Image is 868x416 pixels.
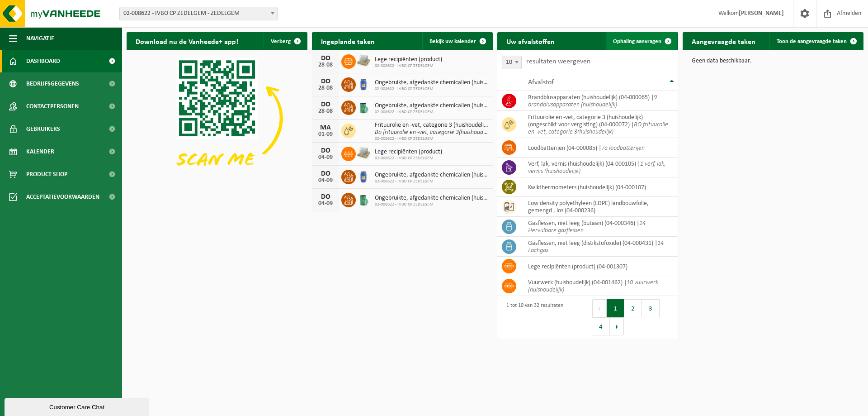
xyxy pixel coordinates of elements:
[316,170,335,177] div: DO
[521,276,678,296] td: vuurwerk (huishoudelijk) (04-001462) |
[375,63,442,69] span: 02-008622 - IVBO CP ZEDELGEM
[356,145,371,161] img: LP-PA-00000-WDN-11
[528,121,668,135] i: BO frituurolie en -vet, categorie 3(huishoudelijk)
[607,299,624,317] button: 1
[316,154,335,161] div: 04-09
[375,102,488,110] span: Ongebruikte, afgedankte chemicalien (huishoudelijk)
[422,32,492,50] a: Bekijk uw kalender
[375,148,442,156] span: Lege recipiënten (product)
[521,237,678,257] td: gasflessen, niet leeg (distikstofoxide) (04-000431) |
[127,50,307,186] img: Download de VHEPlus App
[502,56,521,69] span: 10
[316,78,335,85] div: DO
[316,147,335,154] div: DO
[316,124,335,131] div: MA
[528,79,554,86] span: Afvalstof
[26,95,79,118] span: Contactpersonen
[606,32,677,50] a: Ophaling aanvragen
[601,145,645,152] i: 7a loodbatterijen
[502,56,522,69] span: 10
[26,118,60,140] span: Gebruikers
[316,101,335,108] div: DO
[429,38,476,44] span: Bekijk uw kalender
[316,177,335,184] div: 04-09
[356,53,371,68] img: LP-PA-00000-WDN-11
[375,129,495,136] i: Bo frituurolie en -vet, categorie 3(huishoudelijk)
[497,32,564,50] h2: Uw afvalstoffen
[26,140,54,163] span: Kalender
[375,86,488,92] span: 02-008622 - IVBO CP ZEDELGEM
[521,91,678,111] td: brandblusapparaten (huishoudelijk) (04-000065) |
[26,27,54,50] span: Navigatie
[316,108,335,115] div: 28-08
[624,299,642,317] button: 2
[642,299,660,317] button: 3
[316,85,335,91] div: 28-08
[528,279,658,293] i: 10 vuurwerk (huishoudelijk)
[528,161,665,175] i: 1 verf, lak, vernis (huishoudelijk)
[683,32,764,50] h2: Aangevraagde taken
[502,298,563,336] div: 1 tot 10 van 32 resultaten
[739,10,784,17] strong: [PERSON_NAME]
[26,186,99,208] span: Acceptatievoorwaarden
[316,131,335,138] div: 01-09
[316,201,335,207] div: 04-09
[375,172,488,179] span: Ongebruikte, afgedankte chemicalien (huishoudelijk)
[26,72,79,95] span: Bedrijfsgegevens
[521,111,678,138] td: frituurolie en -vet, categorie 3 (huishoudelijk) (ongeschikt voor vergisting) (04-000072) |
[356,191,371,207] img: PB-OT-0200-MET-00-02
[375,202,488,207] span: 02-008622 - IVBO CP ZEDELGEM
[610,317,624,335] button: Next
[375,179,488,184] span: 02-008622 - IVBO CP ZEDELGEM
[316,193,335,201] div: DO
[127,32,247,50] h2: Download nu de Vanheede+ app!
[592,317,610,335] button: 4
[356,76,371,91] img: PB-OT-0120-HPE-00-02
[528,220,646,234] i: 14 Hervulbare gasflessen
[271,38,291,44] span: Verberg
[375,56,442,63] span: Lege recipiënten (product)
[5,396,151,416] iframe: chat widget
[316,55,335,62] div: DO
[119,7,278,20] span: 02-008622 - IVBO CP ZEDELGEM - ZEDELGEM
[356,99,371,115] img: PB-OT-0200-MET-00-02
[692,58,854,64] p: Geen data beschikbaar.
[528,240,664,254] i: 14 Lachgas
[264,32,307,50] button: Verberg
[521,257,678,276] td: lege recipiënten (product) (04-001307)
[375,195,488,202] span: Ongebruikte, afgedankte chemicalien (huishoudelijk)
[777,38,847,44] span: Toon de aangevraagde taken
[375,79,488,86] span: Ongebruikte, afgedankte chemicalien (huishoudelijk)
[592,299,607,317] button: Previous
[521,197,678,217] td: low density polyethyleen (LDPE) landbouwfolie, gemengd , los (04-000236)
[375,156,442,161] span: 02-008622 - IVBO CP ZEDELGEM
[26,50,60,72] span: Dashboard
[521,177,678,197] td: kwikthermometers (huishoudelijk) (04-000107)
[375,110,488,115] span: 02-008622 - IVBO CP ZEDELGEM
[521,217,678,237] td: gasflessen, niet leeg (butaan) (04-000346) |
[613,38,661,44] span: Ophaling aanvragen
[356,168,371,184] img: PB-OT-0120-HPE-00-02
[312,32,384,50] h2: Ingeplande taken
[769,32,863,50] a: Toon de aangevraagde taken
[526,58,590,65] label: resultaten weergeven
[528,94,657,108] i: 9 brandblusapparaten (huishoudelijk)
[521,138,678,158] td: loodbatterijen (04-000085) |
[26,163,67,186] span: Product Shop
[375,122,488,129] span: Frituurolie en -vet, categorie 3 (huishoudelijk) (ongeschikt voor vergisting)
[120,7,277,20] span: 02-008622 - IVBO CP ZEDELGEM - ZEDELGEM
[521,158,678,177] td: verf, lak, vernis (huishoudelijk) (04-000105) |
[316,62,335,68] div: 28-08
[375,136,488,142] span: 02-008622 - IVBO CP ZEDELGEM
